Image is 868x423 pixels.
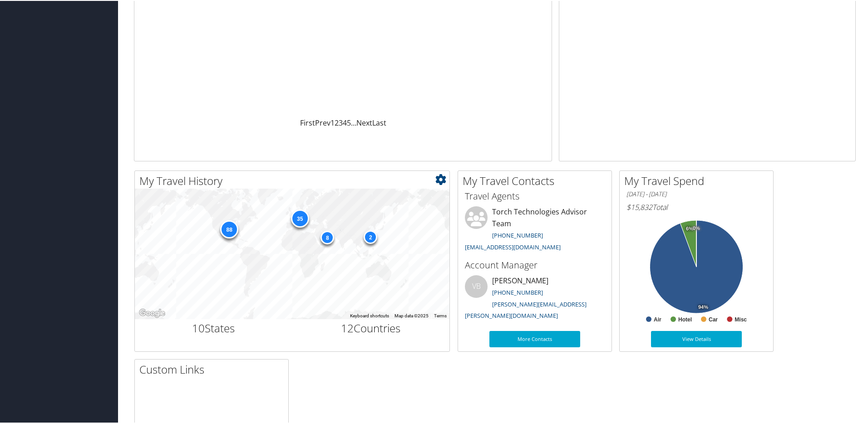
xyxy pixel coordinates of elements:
[137,306,167,318] a: Open this area in Google Maps (opens a new window)
[654,316,661,322] text: Air
[139,361,288,376] h2: Custom Links
[321,230,334,243] div: 8
[142,320,286,335] h2: States
[299,320,443,335] h2: Countries
[335,117,339,127] a: 2
[686,225,693,231] tspan: 6%
[341,320,354,335] span: 12
[624,172,773,188] h2: My Travel Spend
[465,299,587,319] a: [PERSON_NAME][EMAIL_ADDRESS][PERSON_NAME][DOMAIN_NAME]
[395,312,429,317] span: Map data ©2025
[356,117,372,127] a: Next
[492,230,543,238] a: [PHONE_NUMBER]
[626,189,766,198] h6: [DATE] - [DATE]
[364,229,377,243] div: 2
[343,117,347,127] a: 4
[463,172,612,188] h2: My Travel Contacts
[372,117,386,127] a: Last
[678,316,692,322] text: Hotel
[465,274,488,297] div: VB
[465,189,605,202] h3: Travel Agents
[698,304,708,309] tspan: 94%
[350,312,389,318] button: Keyboard shortcuts
[489,330,580,346] a: More Contacts
[709,316,718,322] text: Car
[291,208,309,226] div: 35
[139,172,449,188] h2: My Travel History
[465,258,605,271] h3: Account Manager
[339,117,343,127] a: 3
[693,225,700,230] tspan: 0%
[137,306,167,318] img: Google
[626,201,652,211] span: $15,832
[492,287,543,296] a: [PHONE_NUMBER]
[330,117,335,127] a: 1
[735,316,747,322] text: Misc
[192,320,205,335] span: 10
[434,312,447,317] a: Terms (opens in new tab)
[351,117,356,127] span: …
[465,242,561,250] a: [EMAIL_ADDRESS][DOMAIN_NAME]
[315,117,330,127] a: Prev
[651,330,742,346] a: View Details
[220,219,238,238] div: 88
[460,205,609,254] li: Torch Technologies Advisor Team
[300,117,315,127] a: First
[626,201,766,211] h6: Total
[460,274,609,323] li: [PERSON_NAME]
[347,117,351,127] a: 5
